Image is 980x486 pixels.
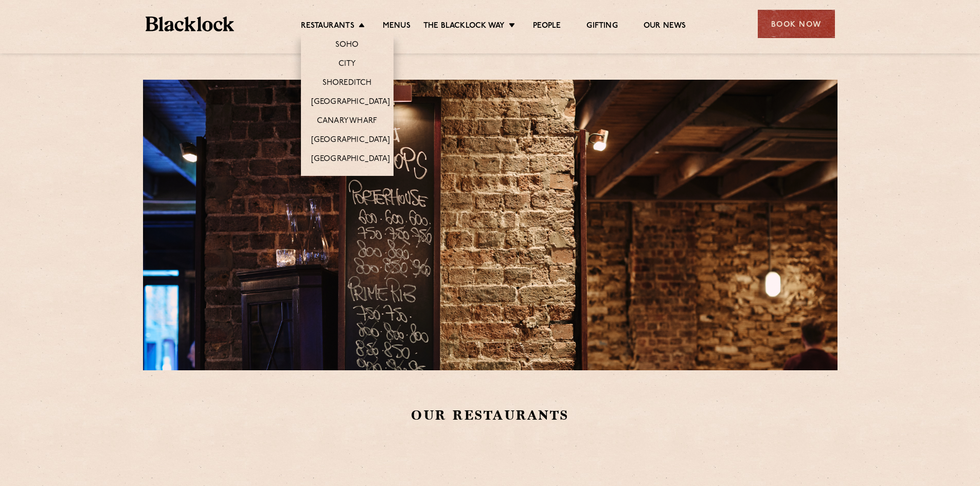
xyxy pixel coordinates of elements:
a: Soho [335,40,359,51]
a: Restaurants [301,21,354,32]
a: Canary Wharf [317,116,377,128]
a: Shoreditch [323,78,372,89]
a: [GEOGRAPHIC_DATA] [311,135,390,147]
div: Book Now [758,10,835,38]
h2: Our Restaurants [223,406,758,424]
a: People [533,21,561,32]
a: Gifting [586,21,617,32]
a: [GEOGRAPHIC_DATA] [311,154,390,166]
a: Menus [383,21,411,32]
a: Our News [644,21,686,32]
a: The Blacklock Way [423,21,505,32]
a: [GEOGRAPHIC_DATA] [311,97,390,109]
a: City [338,59,356,70]
img: BL_Textured_Logo-footer-cropped.svg [146,16,235,31]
